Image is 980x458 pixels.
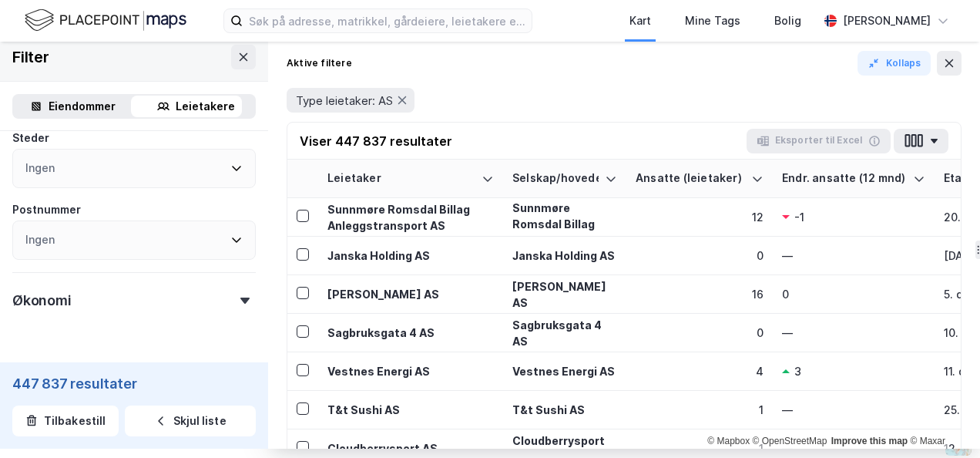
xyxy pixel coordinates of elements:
[25,231,55,249] div: Ingen
[707,436,750,446] a: Mapbox
[296,93,393,108] span: Type leietaker: AS
[857,51,931,76] button: Kollaps
[287,57,352,69] div: Aktive filtere
[512,248,617,264] div: Janska Holding AS
[843,12,931,30] div: [PERSON_NAME]
[300,132,452,150] div: Viser 447 837 resultater
[636,209,764,225] div: 12
[636,286,764,302] div: 16
[831,436,908,446] a: Improve this map
[12,406,119,436] button: Tilbakestill
[782,325,925,341] div: —
[327,171,475,186] div: Leietaker
[49,97,116,116] div: Eiendommer
[782,171,907,186] div: Endr. ansatte (12 mnd)
[327,248,494,264] div: Janska Holding AS
[327,363,494,379] div: Vestnes Energi AS
[25,159,55,177] div: Ingen
[12,291,72,310] div: Økonomi
[774,12,801,30] div: Bolig
[903,384,980,458] div: Kontrollprogram for chat
[176,97,235,116] div: Leietakere
[327,325,494,341] div: Sagbruksgata 4 AS
[782,248,925,264] div: —
[636,402,764,418] div: 1
[512,402,617,418] div: T&t Sushi AS
[327,286,494,302] div: [PERSON_NAME] AS
[903,384,980,458] iframe: Chat Widget
[636,440,764,456] div: 1
[12,45,49,69] div: Filter
[12,375,256,393] div: 447 837 resultater
[512,363,617,379] div: Vestnes Energi AS
[794,209,804,225] div: -1
[782,402,925,418] div: —
[125,406,256,436] button: Skjul liste
[12,129,49,147] div: Steder
[753,436,827,446] a: OpenStreetMap
[685,12,740,30] div: Mine Tags
[512,171,599,186] div: Selskap/hovedenhet
[636,171,745,186] div: Ansatte (leietaker)
[782,286,925,302] div: 0
[243,9,532,32] input: Søk på adresse, matrikkel, gårdeiere, leietakere eller personer
[512,278,617,311] div: [PERSON_NAME] AS
[25,7,186,34] img: logo.f888ab2527a4732fd821a326f86c7f29.svg
[636,363,764,379] div: 4
[327,440,494,456] div: Cloudberrysport AS
[12,200,81,219] div: Postnummer
[512,317,617,349] div: Sagbruksgata 4 AS
[636,248,764,264] div: 0
[327,201,494,234] div: Sunnmøre Romsdal Billag Anleggstransport AS
[512,200,617,264] div: Sunnmøre Romsdal Billag Anleggstransport AS
[629,12,651,30] div: Kart
[794,363,801,379] div: 3
[327,402,494,418] div: T&t Sushi AS
[636,325,764,341] div: 0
